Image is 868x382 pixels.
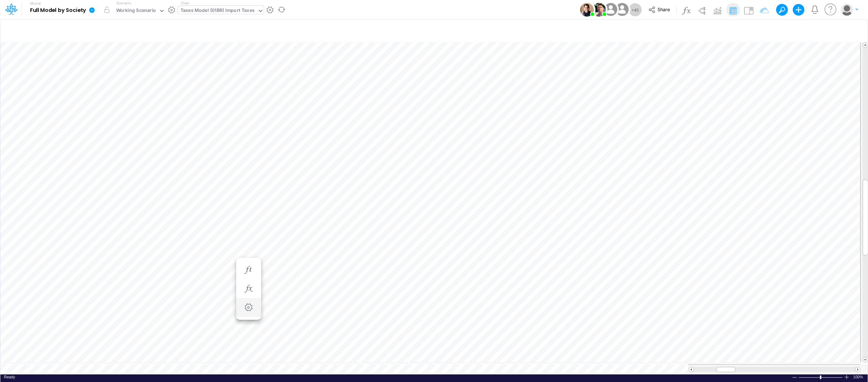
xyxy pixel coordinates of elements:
[645,4,675,16] button: Share
[810,5,819,14] a: Notifications
[30,7,86,14] b: Full Model by Society
[180,7,255,15] div: Taxes Model (01BR) Import Taxes
[792,375,797,380] div: Zoom Out
[580,3,594,17] img: User Image Icon
[631,8,639,12] span: + 45
[853,374,864,380] span: 100%
[603,1,619,18] img: User Image Icon
[844,374,850,380] div: Zoom In
[592,3,606,17] img: User Image Icon
[820,375,821,379] div: Zoom
[4,375,15,379] span: Ready
[853,374,864,380] div: Zoom level
[614,1,630,18] img: User Image Icon
[181,0,189,6] label: View
[4,374,15,380] div: In Ready mode
[116,0,131,6] label: Scenario
[7,23,710,38] input: Type a title here
[30,1,41,6] label: Model
[116,7,156,15] div: Working Scenario
[658,7,670,12] span: Share
[799,374,844,380] div: Zoom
